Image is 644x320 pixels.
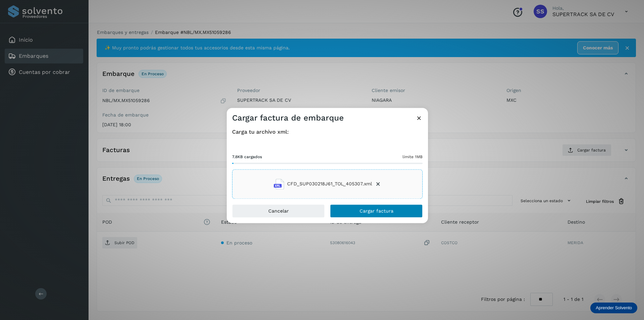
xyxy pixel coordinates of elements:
p: Aprender Solvento [596,305,632,311]
span: Cancelar [268,209,289,213]
span: CFD_SUP030218J61_TOL_405307.xml [287,181,372,188]
h4: Carga tu archivo xml: [232,129,423,135]
button: Cancelar [232,204,325,218]
button: Cargar factura [330,204,423,218]
span: Cargar factura [360,209,393,213]
div: Aprender Solvento [590,303,637,313]
h3: Cargar factura de embarque [232,113,344,123]
span: 7.8KB cargados [232,154,262,160]
span: límite 1MB [402,154,423,160]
